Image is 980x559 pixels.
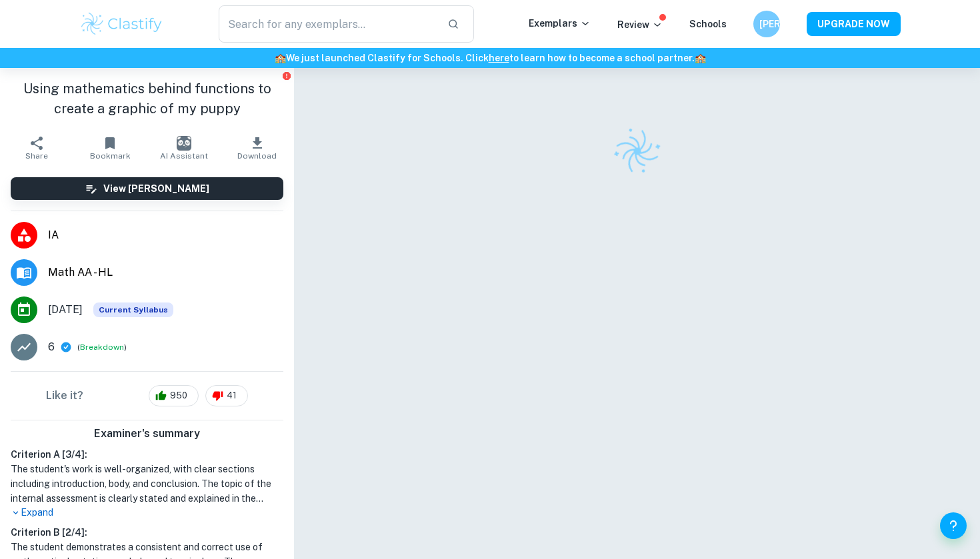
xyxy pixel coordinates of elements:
[48,265,283,280] span: Math AA - HL
[753,11,780,37] button: [PERSON_NAME]
[48,339,55,355] p: 6
[219,389,244,402] span: 41
[11,525,283,540] h6: Criterion B [ 2 / 4 ]:
[605,119,669,183] img: Clastify logo
[25,151,48,161] span: Share
[489,53,509,63] a: here
[205,385,248,406] div: 41
[11,447,283,462] h6: Criterion A [ 3 / 4 ]:
[48,302,83,318] span: [DATE]
[80,341,124,353] button: Breakdown
[79,11,164,37] img: Clastify logo
[48,227,283,243] span: IA
[177,136,191,151] img: AI Assistant
[93,302,173,317] div: This exemplar is based on the current syllabus. Feel free to refer to it for inspiration/ideas wh...
[149,385,199,406] div: 950
[90,151,131,161] span: Bookmark
[163,389,195,402] span: 950
[529,16,591,31] p: Exemplars
[275,53,286,63] span: 🏫
[5,426,289,442] h6: Examiner's summary
[93,302,173,317] span: Current Syllabus
[46,388,83,404] h6: Like it?
[219,5,437,43] input: Search for any exemplars...
[103,181,209,196] h6: View [PERSON_NAME]
[759,17,775,31] h6: [PERSON_NAME]
[77,341,127,354] span: ( )
[221,129,294,167] button: Download
[617,17,663,32] p: Review
[807,12,901,36] button: UPGRADE NOW
[3,51,977,65] h6: We just launched Clastify for Schools. Click to learn how to become a school partner.
[11,506,283,520] p: Expand
[281,71,291,81] button: Report issue
[147,129,221,167] button: AI Assistant
[11,177,283,200] button: View [PERSON_NAME]
[160,151,208,161] span: AI Assistant
[237,151,277,161] span: Download
[73,129,147,167] button: Bookmark
[695,53,706,63] span: 🏫
[11,462,283,506] h1: The student's work is well-organized, with clear sections including introduction, body, and concl...
[940,512,967,539] button: Help and Feedback
[11,79,283,119] h1: Using mathematics behind functions to create a graphic of my puppy
[689,19,727,29] a: Schools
